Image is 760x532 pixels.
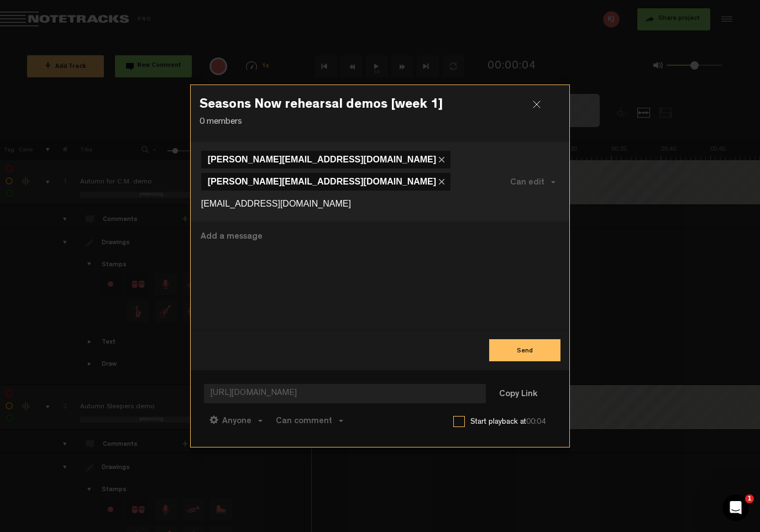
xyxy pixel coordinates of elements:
[489,339,560,361] button: Send
[201,195,484,213] input: Enter an email
[200,116,561,129] p: 0 members
[722,494,749,521] iframe: Intercom live chat
[499,168,567,195] button: Can edit
[208,177,436,186] span: [PERSON_NAME][EMAIL_ADDRESS][DOMAIN_NAME]
[526,418,546,426] span: 00:04
[470,417,556,428] label: Start playback at
[276,417,332,426] span: Can comment
[510,178,544,187] span: Can edit
[204,384,486,403] span: [URL][DOMAIN_NAME]
[208,155,436,164] span: [PERSON_NAME][EMAIL_ADDRESS][DOMAIN_NAME]
[204,407,268,434] button: Anyone
[222,417,251,426] span: Anyone
[200,98,561,116] h3: Seasons Now rehearsal demos [week 1]
[488,383,548,405] button: Copy Link
[270,407,349,434] button: Can comment
[745,494,754,503] span: 1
